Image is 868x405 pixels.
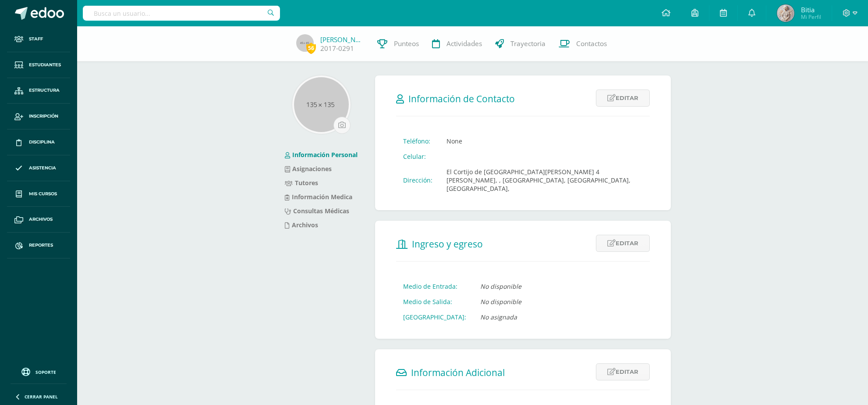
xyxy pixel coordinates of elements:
[29,36,43,43] span: Staff
[596,363,650,380] a: Editar
[480,297,521,306] i: No disponible
[396,294,473,309] td: Medio de Salida:
[29,216,53,223] span: Archivos
[396,279,473,294] td: Medio de Entrada:
[83,6,280,21] input: Busca un usuario...
[11,366,67,377] a: Soporte
[306,43,316,54] span: 56
[576,39,607,48] span: Contactos
[801,13,821,21] span: Mi Perfil
[412,238,483,250] span: Ingreso y egreso
[285,193,352,201] a: Información Medica
[294,77,349,132] img: 135x135
[489,26,552,61] a: Trayectoria
[7,207,70,233] a: Archivos
[296,34,314,52] img: 45x45
[29,113,58,120] span: Inscripción
[552,26,613,61] a: Contactos
[411,366,505,379] span: Información Adicional
[801,5,821,14] span: Bitia
[7,181,70,207] a: Mis cursos
[371,26,425,61] a: Punteos
[285,207,349,215] a: Consultas Médicas
[396,309,473,325] td: [GEOGRAPHIC_DATA]:
[7,233,70,258] a: Reportes
[394,39,419,48] span: Punteos
[285,151,358,159] a: Información Personal
[480,282,521,290] i: No disponible
[439,133,650,149] td: None
[408,93,515,105] span: Información de Contacto
[596,90,650,107] a: Editar
[425,26,489,61] a: Actividades
[7,129,70,155] a: Disciplina
[320,35,364,44] a: [PERSON_NAME]
[29,190,57,197] span: Mis cursos
[7,155,70,181] a: Asistencia
[29,242,53,249] span: Reportes
[320,44,354,53] a: 2017-0291
[396,164,439,196] td: Dirección:
[596,235,650,252] a: Editar
[396,149,439,164] td: Celular:
[439,164,650,196] td: El Cortijo de [GEOGRAPHIC_DATA][PERSON_NAME] 4 [PERSON_NAME], , [GEOGRAPHIC_DATA], [GEOGRAPHIC_DA...
[29,87,60,94] span: Estructura
[29,139,55,146] span: Disciplina
[7,104,70,129] a: Inscripción
[7,52,70,78] a: Estudiantes
[25,394,58,400] span: Cerrar panel
[29,61,61,68] span: Estudiantes
[777,4,794,22] img: 0721312b14301b3cebe5de6252ad211a.png
[285,165,332,173] a: Asignaciones
[29,165,56,172] span: Asistencia
[285,221,318,229] a: Archivos
[7,78,70,104] a: Estructura
[285,179,318,187] a: Tutores
[7,26,70,52] a: Staff
[480,313,517,321] i: No asignada
[35,369,56,375] span: Soporte
[446,39,482,48] span: Actividades
[510,39,546,48] span: Trayectoria
[396,133,439,149] td: Teléfono:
